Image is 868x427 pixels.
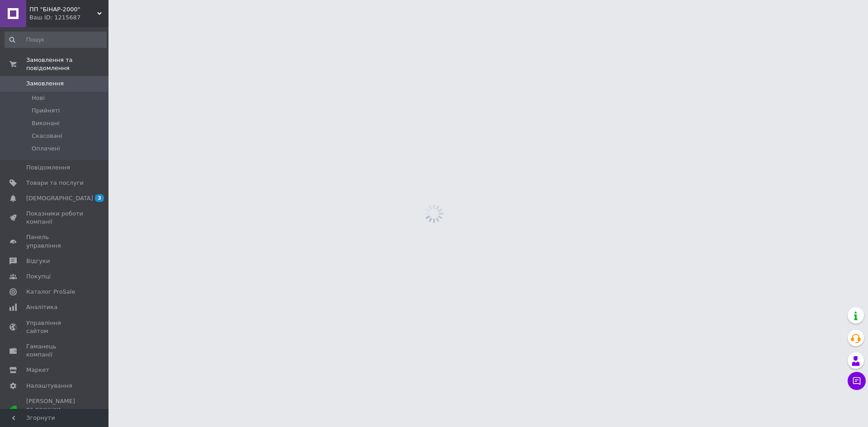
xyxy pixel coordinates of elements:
[848,372,866,390] button: Чат з покупцем
[26,56,108,72] span: Замовлення та повідомлення
[29,14,108,22] div: Ваш ID: 1215687
[26,194,93,202] span: [DEMOGRAPHIC_DATA]
[32,119,60,127] span: Виконані
[26,303,57,311] span: Аналітика
[26,257,50,265] span: Відгуки
[32,107,60,115] span: Прийняті
[26,80,64,88] span: Замовлення
[26,319,84,335] span: Управління сайтом
[32,132,62,140] span: Скасовані
[26,272,51,281] span: Покупці
[26,397,84,422] span: [PERSON_NAME] та рахунки
[26,179,84,187] span: Товари та послуги
[32,145,60,153] span: Оплачені
[26,288,75,296] span: Каталог ProSale
[29,5,97,14] span: ПП "БІНАР-2000"
[26,164,70,172] span: Повідомлення
[26,343,84,359] span: Гаманець компанії
[26,366,49,374] span: Маркет
[26,382,72,390] span: Налаштування
[5,32,107,48] input: Пошук
[26,210,84,226] span: Показники роботи компанії
[32,94,45,102] span: Нові
[26,233,84,249] span: Панель управління
[95,194,104,202] span: 3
